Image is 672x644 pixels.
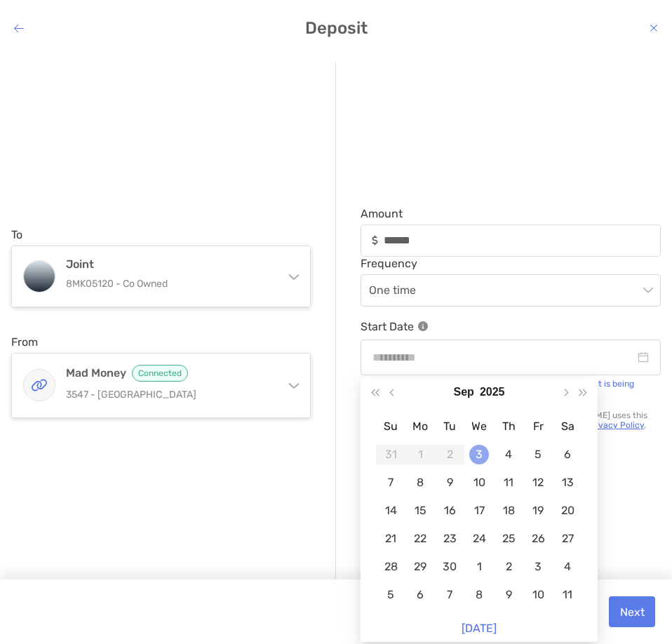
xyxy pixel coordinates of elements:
div: 12 [528,473,548,492]
button: Last year (Control + left) [366,378,384,406]
td: 2025-10-02 [494,553,523,581]
td: 2025-10-04 [553,553,582,581]
td: 2025-10-11 [553,581,582,609]
div: 9 [499,585,518,605]
img: Mad Money [24,370,55,401]
p: 3547 - [GEOGRAPHIC_DATA] [66,386,283,403]
div: 6 [558,445,577,464]
div: 4 [558,557,577,577]
th: Tu [435,412,464,441]
td: 2025-09-30 [435,553,464,581]
div: 28 [381,557,401,577]
h4: Joint [66,257,283,271]
td: 2025-10-09 [494,581,523,609]
td: 2025-09-25 [494,525,523,553]
td: 2025-09-12 [523,469,553,497]
div: 19 [528,501,548,521]
td: 2025-09-23 [435,525,464,553]
button: Choose a year [480,378,505,406]
span: One time [369,275,652,306]
div: 18 [499,501,518,521]
th: Mo [405,412,435,441]
div: 5 [528,445,548,464]
button: Choose a month [454,378,474,406]
div: 7 [381,473,401,492]
div: 11 [499,473,518,492]
p: 8MK05120 - Co Owned [66,275,283,293]
th: Su [376,412,405,441]
div: 5 [381,585,401,605]
td: 2025-09-02 [435,441,464,469]
td: 2025-09-06 [553,441,582,469]
img: Joint [24,261,55,292]
td: 2025-09-20 [553,497,582,525]
button: Next year (Control + right) [574,378,592,406]
div: 25 [499,529,518,549]
div: 10 [528,585,548,605]
input: Amountinput icon [384,234,660,246]
td: 2025-09-22 [405,525,435,553]
td: 2025-10-03 [523,553,553,581]
div: 29 [410,557,430,577]
div: 3 [469,445,489,464]
td: 2025-08-31 [376,441,405,469]
div: 27 [558,529,577,549]
td: 2025-09-08 [405,469,435,497]
td: 2025-09-18 [494,497,523,525]
span: Connected [132,365,188,382]
div: 7 [440,585,459,605]
h4: Mad Money [66,365,283,382]
td: 2025-09-04 [494,441,523,469]
th: Fr [523,412,553,441]
td: 2025-10-07 [435,581,464,609]
td: 2025-10-10 [523,581,553,609]
td: 2025-09-27 [553,525,582,553]
button: Next [609,596,655,627]
div: 30 [440,557,459,577]
div: 13 [558,473,577,492]
td: 2025-09-11 [494,469,523,497]
div: 31 [381,445,401,464]
td: 2025-09-03 [464,441,494,469]
th: We [464,412,494,441]
div: 9 [440,473,459,492]
div: 6 [410,585,430,605]
div: 26 [528,529,548,549]
a: Privacy Policy [587,420,644,430]
td: 2025-09-17 [464,497,494,525]
th: Sa [553,412,582,441]
button: Next month (PageDown) [556,378,574,406]
td: 2025-09-14 [376,497,405,525]
td: 2025-09-01 [405,441,435,469]
div: 1 [469,557,489,577]
td: 2025-09-28 [376,553,405,581]
div: 10 [469,473,489,492]
td: 2025-09-15 [405,497,435,525]
p: Start Date [361,318,661,335]
td: 2025-09-26 [523,525,553,553]
td: 2025-09-09 [435,469,464,497]
span: Amount [361,207,661,220]
td: 2025-09-24 [464,525,494,553]
div: 22 [410,529,430,549]
td: 2025-09-19 [523,497,553,525]
td: 2025-10-05 [376,581,405,609]
div: 8 [469,585,489,605]
div: 14 [381,501,401,521]
div: 23 [440,529,459,549]
label: From [11,335,38,349]
div: 16 [440,501,459,521]
div: 20 [558,501,577,521]
div: 21 [381,529,401,549]
td: 2025-09-13 [553,469,582,497]
td: 2025-09-21 [376,525,405,553]
div: 4 [499,445,518,464]
div: 8 [410,473,430,492]
div: 11 [558,585,577,605]
div: 1 [410,445,430,464]
div: 17 [469,501,489,521]
img: Information Icon [418,321,428,331]
div: 3 [528,557,548,577]
div: 2 [440,445,459,464]
div: 24 [469,529,489,549]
